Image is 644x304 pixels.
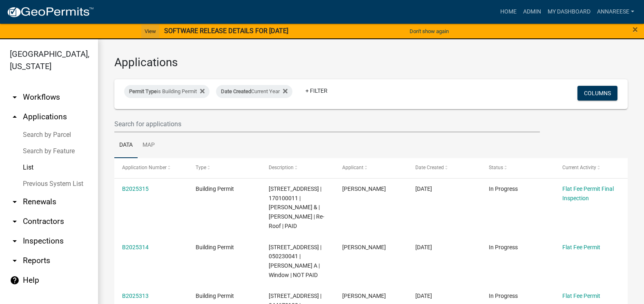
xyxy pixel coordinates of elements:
i: arrow_drop_down [10,256,20,266]
span: In Progress [489,293,518,299]
h3: Applications [114,56,628,69]
span: 65536 120TH ST | 050230041 | HALVORSEN,LYNN A | Window | NOT PAID [269,244,321,278]
datatable-header-cell: Applicant [334,158,408,178]
i: arrow_drop_down [10,236,20,246]
a: annareese [594,4,637,20]
span: 09/08/2025 [415,186,432,192]
span: Current Activity [562,165,596,170]
span: In Progress [489,186,518,192]
datatable-header-cell: Description [261,158,334,178]
strong: SOFTWARE RELEASE DETAILS FOR [DATE] [164,27,288,35]
a: Map [138,132,160,159]
span: Date Created [221,88,251,94]
input: Search for applications [114,116,540,132]
datatable-header-cell: Application Number [114,158,188,178]
a: My Dashboard [544,4,594,20]
a: B2025315 [122,186,149,192]
span: Application Number [122,165,167,170]
a: Flat Fee Permit [562,244,600,250]
a: Home [497,4,520,20]
datatable-header-cell: Type [188,158,261,178]
a: B2025314 [122,244,149,250]
i: arrow_drop_up [10,112,20,122]
span: 09/05/2025 [415,293,432,299]
datatable-header-cell: Status [481,158,555,178]
a: Flat Fee Permit [562,293,600,299]
span: Type [196,165,206,170]
datatable-header-cell: Current Activity [554,158,628,178]
span: Gina Gullickson [342,293,386,299]
span: 09/08/2025 [415,244,432,250]
a: Flat Fee Permit Final Inspection [562,186,614,201]
button: Columns [577,86,617,101]
button: Close [633,25,638,34]
a: Admin [520,4,544,20]
button: Don't show again [406,25,452,38]
span: Building Permit [196,244,234,250]
div: Current Year [216,85,292,98]
span: Building Permit [196,293,234,299]
span: Applicant [342,165,363,170]
i: arrow_drop_down [10,197,20,207]
i: arrow_drop_down [10,92,20,102]
a: + Filter [299,83,334,98]
span: 32655 830TH AVE | 170100011 | THOMPSON,RANDY A & | KRISTIE L THOMPSON | Re-Roof | PAID [269,186,324,229]
datatable-header-cell: Date Created [408,158,481,178]
span: Building Permit [196,186,234,192]
a: B2025313 [122,293,149,299]
span: Gina Gullickson [342,244,386,250]
span: Status [489,165,503,170]
div: is Building Permit [124,85,209,98]
span: In Progress [489,244,518,250]
span: Date Created [415,165,444,170]
i: help [10,275,20,285]
span: Description [269,165,294,170]
span: Permit Type [129,88,157,94]
a: View [141,25,159,38]
span: Gina Gullickson [342,186,386,192]
a: Data [114,132,138,159]
i: arrow_drop_down [10,217,20,226]
span: × [633,24,638,35]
